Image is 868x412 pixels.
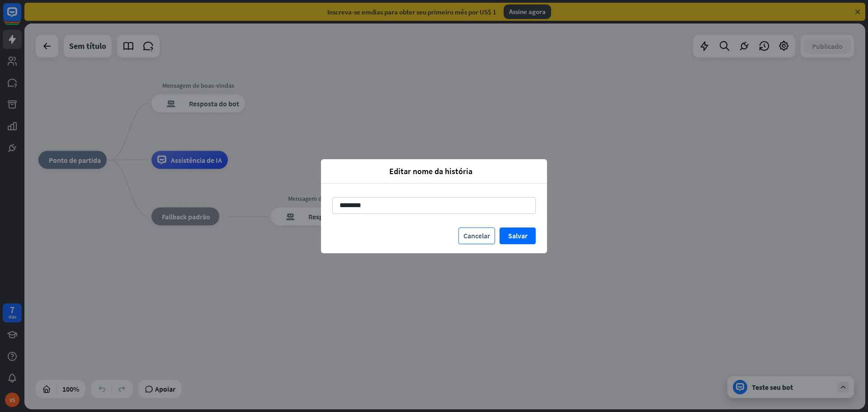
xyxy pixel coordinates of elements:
button: Abra o widget de bate-papo do LiveChat [7,4,34,31]
button: Salvar [500,227,536,244]
font: Editar nome da história [389,166,472,176]
button: Cancelar [458,227,495,244]
font: Salvar [508,231,528,240]
font: Cancelar [463,231,490,240]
